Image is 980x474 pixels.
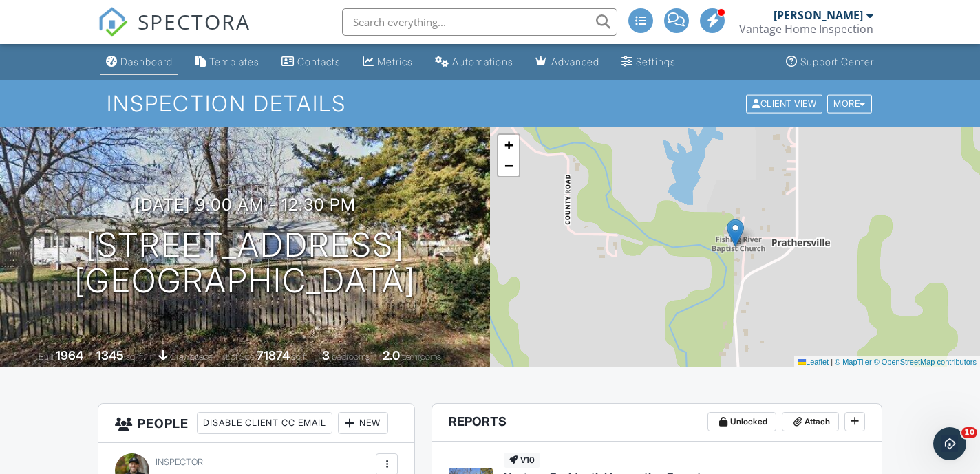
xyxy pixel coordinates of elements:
span: 10 [961,427,977,438]
h3: [DATE] 9:00 am - 12:30 pm [135,195,356,214]
a: Templates [189,50,265,75]
a: Client View [745,98,826,108]
a: Metrics [357,50,418,75]
div: Disable Client CC Email [197,412,332,434]
div: 3 [322,348,330,363]
div: Settings [636,56,676,67]
a: Automations (Advanced) [429,50,519,75]
div: 1345 [96,348,124,363]
h1: Inspection Details [107,91,873,116]
a: Dashboard [100,50,178,75]
div: Support Center [800,56,874,67]
div: Templates [209,56,259,67]
span: − [504,157,513,174]
div: New [338,412,388,434]
span: bathrooms [402,352,441,362]
span: + [504,136,513,153]
img: The Best Home Inspection Software - Spectora [98,7,128,37]
span: sq. ft. [126,352,145,362]
div: Metrics [377,56,413,67]
a: Support Center [780,50,880,75]
span: sq.ft. [292,352,309,362]
a: Contacts [276,50,346,75]
div: Dashboard [120,56,173,67]
div: Advanced [551,56,599,67]
span: Built [39,352,54,362]
div: Automations [452,56,513,67]
div: Vantage Home Inspection [739,22,873,36]
span: SPECTORA [138,7,251,36]
div: Contacts [297,56,341,67]
iframe: Intercom live chat [933,427,966,460]
div: Client View [746,94,822,113]
span: Lot Size [226,352,255,362]
span: crawlspace [170,352,213,362]
a: Settings [616,50,681,75]
div: 1964 [56,348,83,363]
a: Zoom out [498,155,519,176]
div: More [827,94,872,113]
span: bedrooms [332,352,370,362]
a: Advanced [530,50,605,75]
a: © MapTiler [835,358,872,366]
input: Search everything... [342,8,617,36]
div: 2.0 [383,348,400,363]
img: Marker [727,219,744,247]
a: Zoom in [498,135,519,155]
h1: [STREET_ADDRESS] [GEOGRAPHIC_DATA] [74,227,416,300]
div: [PERSON_NAME] [774,8,863,22]
a: Leaflet [798,358,829,366]
span: Inspector [156,457,203,467]
a: © OpenStreetMap contributors [874,358,977,366]
div: 71874 [257,348,290,363]
h3: People [98,404,414,443]
a: SPECTORA [98,19,251,47]
span: | [831,358,833,366]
